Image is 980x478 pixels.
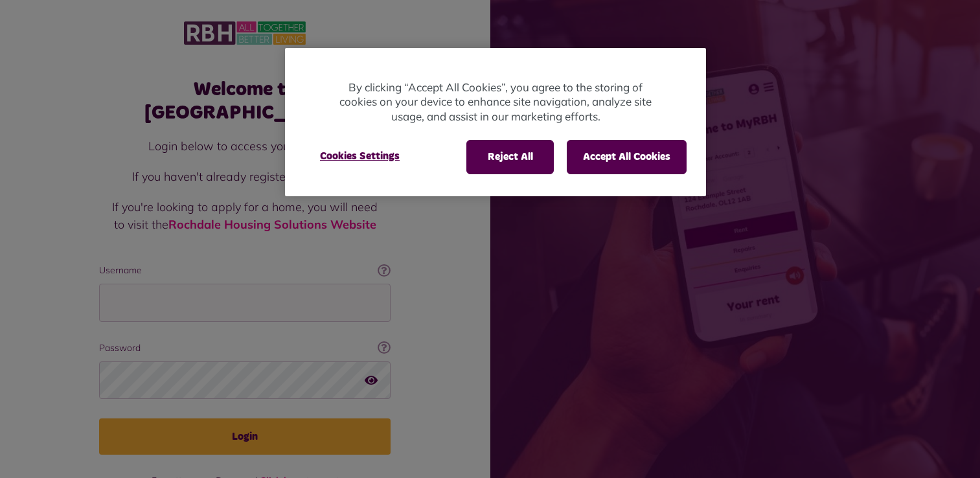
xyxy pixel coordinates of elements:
div: Cookie banner [285,48,706,196]
button: Reject All [466,140,554,174]
div: Privacy [285,48,706,196]
button: Cookies Settings [304,140,415,172]
button: Accept All Cookies [567,140,687,174]
p: By clicking “Accept All Cookies”, you agree to the storing of cookies on your device to enhance s... [337,80,654,124]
